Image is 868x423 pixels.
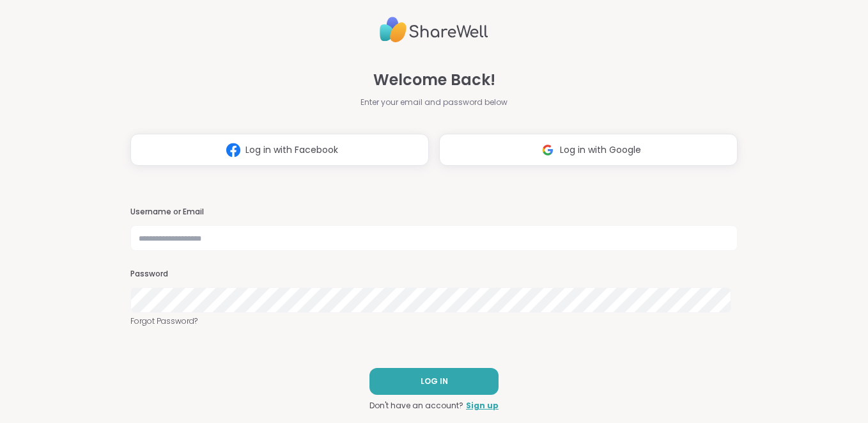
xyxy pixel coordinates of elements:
[130,269,738,280] h3: Password
[421,376,448,387] span: LOG IN
[130,315,738,327] a: Forgot Password?
[439,134,738,166] button: Log in with Google
[245,143,338,157] span: Log in with Facebook
[369,368,499,395] button: LOG IN
[380,12,488,48] img: ShareWell Logo
[373,68,495,92] span: Welcome Back!
[560,143,641,157] span: Log in with Google
[360,97,508,108] span: Enter your email and password below
[369,400,463,411] span: Don't have an account?
[536,138,560,162] img: ShareWell Logomark
[466,400,499,411] a: Sign up
[221,138,245,162] img: ShareWell Logomark
[130,207,738,218] h3: Username or Email
[130,134,429,166] button: Log in with Facebook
